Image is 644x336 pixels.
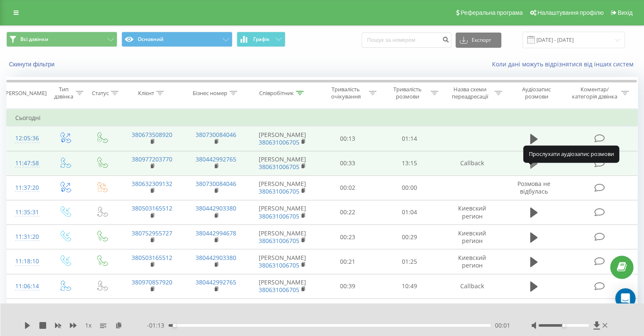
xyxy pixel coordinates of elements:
span: 00:01 [495,321,510,330]
div: Тривалість розмови [386,86,428,100]
a: 380632077924 [132,303,172,311]
div: [PERSON_NAME] [4,90,47,97]
a: Коли дані можуть відрізнятися вiд інших систем [492,60,638,68]
a: 380970857920 [132,278,172,286]
td: 00:33 [317,151,379,175]
a: 380631006705 [259,286,299,294]
td: 00:29 [379,225,440,249]
td: 01:25 [379,249,440,274]
div: 11:37:20 [15,180,38,196]
a: 380442903380 [196,204,236,212]
div: Accessibility label [173,324,176,327]
a: 380503165512 [132,254,172,262]
a: 380631006705 [259,237,299,245]
td: [PERSON_NAME] [248,200,317,224]
a: 380442992765 [196,155,236,163]
td: 00:21 [317,249,379,274]
td: 01:04 [379,200,440,224]
button: Графік [237,32,285,47]
a: 380631006705 [259,212,299,220]
div: Аудіозапис розмови [512,86,561,100]
span: Розмова не відбулась [517,180,550,195]
span: Налаштування профілю [537,9,603,16]
td: Callback [440,274,504,298]
button: Експорт [456,33,501,48]
div: 11:47:58 [15,155,38,172]
a: 380442903380 [196,254,236,262]
td: 00:02 [317,175,379,200]
span: Всі дзвінки [20,36,48,43]
td: 00:13 [317,126,379,151]
td: 00:00 [379,175,440,200]
div: Клієнт [138,90,154,97]
a: 380730084046 [196,303,236,311]
td: [PERSON_NAME] [248,249,317,274]
div: Тривалість очікування [325,86,367,100]
a: 380503165512 [132,204,172,212]
button: Всі дзвінки [6,32,117,47]
div: Accessibility label [562,324,565,327]
div: 09:23:12 [15,303,38,319]
div: 12:05:36 [15,130,38,147]
td: 13:15 [379,151,440,175]
button: Скинути фільтри [6,60,59,68]
td: [PERSON_NAME] [248,298,317,323]
div: 11:31:20 [15,229,38,245]
td: [PERSON_NAME] [248,274,317,298]
div: Статус [92,90,109,97]
span: Реферальна програма [461,9,523,16]
td: 00:23 [317,225,379,249]
a: 380977203770 [132,155,172,163]
td: Киевский регион [440,249,504,274]
div: 11:06:14 [15,278,38,295]
td: 01:14 [379,126,440,151]
td: 10:49 [379,274,440,298]
td: [PERSON_NAME] [248,225,317,249]
td: 00:39 [317,274,379,298]
div: Назва схеми переадресації [448,86,492,100]
td: [PERSON_NAME] [248,175,317,200]
div: Коментар/категорія дзвінка [569,86,619,100]
td: 00:14 [317,298,379,323]
td: Киевский регион [440,200,504,224]
span: Графік [253,36,270,42]
a: 380631006705 [259,163,299,171]
div: 11:35:31 [15,204,38,221]
a: 380730084046 [196,180,236,188]
td: Киевский регион [440,225,504,249]
span: - 01:13 [147,321,169,330]
td: Callback [440,151,504,175]
input: Пошук за номером [362,33,451,48]
div: Прослухати аудіозапис розмови [523,146,619,163]
button: Основний [122,32,232,47]
div: 11:18:10 [15,253,38,270]
td: Сьогодні [7,109,638,126]
span: 1 x [85,321,91,330]
a: 380632309132 [132,180,172,188]
td: 01:55 [379,298,440,323]
td: 00:22 [317,200,379,224]
a: 380631006705 [259,261,299,269]
div: Open Intercom Messenger [615,288,636,309]
a: 380442994678 [196,229,236,237]
div: Співробітник [259,90,294,97]
a: 380442992765 [196,278,236,286]
a: 380631006705 [259,187,299,195]
span: Вихід [618,9,633,16]
a: 380752955727 [132,229,172,237]
a: 380730084046 [196,131,236,139]
a: 380631006705 [259,138,299,146]
div: Тип дзвінка [53,86,73,100]
td: [PERSON_NAME] [248,126,317,151]
a: 380673508920 [132,131,172,139]
div: Бізнес номер [193,90,227,97]
td: [PERSON_NAME] [248,151,317,175]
